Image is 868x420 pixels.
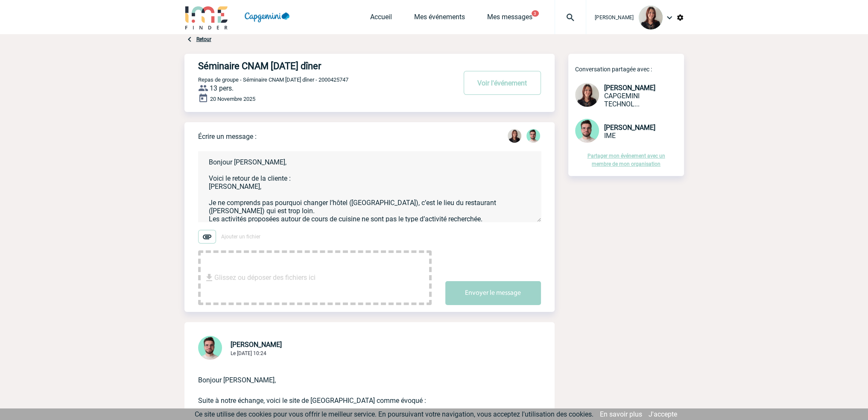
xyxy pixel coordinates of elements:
span: [PERSON_NAME] [604,123,655,132]
span: Ce site utilise des cookies pour vous offrir le meilleur service. En poursuivant votre navigation... [195,410,593,418]
span: Repas de groupe - Séminaire CNAM [DATE] dîner - 2000425747 [198,76,348,83]
h4: Séminaire CNAM [DATE] dîner [198,61,431,71]
span: CAPGEMINI TECHNOLOGY SERVICES [604,92,640,108]
img: 121547-2.png [526,129,540,143]
img: 121547-2.png [575,119,599,143]
button: Envoyer le message [445,281,541,305]
div: Roxane MAZET [508,129,521,144]
span: 20 Novembre 2025 [210,96,255,102]
img: 102169-1.jpg [639,6,663,29]
img: 121547-2.png [198,336,222,360]
a: Mes messages [487,13,532,25]
span: Glissez ou déposer des fichiers ici [214,256,316,299]
img: IME-Finder [184,5,229,29]
span: [PERSON_NAME] [604,84,655,92]
p: Conversation partagée avec : [575,66,684,73]
img: 102169-1.jpg [575,83,599,107]
span: IME [604,132,616,140]
a: Partager mon événement avec un membre de mon organisation [587,153,665,167]
a: Accueil [370,13,392,25]
img: file_download.svg [204,273,214,283]
button: Voir l'événement [464,71,541,95]
a: En savoir plus [600,410,642,418]
span: Le [DATE] 10:24 [231,350,266,356]
a: Mes événements [414,13,465,25]
span: [PERSON_NAME] [595,15,634,21]
span: Ajouter un fichier [221,234,260,240]
div: Benjamin ROLAND [526,129,540,144]
a: J'accepte [649,410,677,418]
img: 102169-1.jpg [508,129,521,143]
p: Écrire un message : [198,132,257,141]
a: Retour [196,36,211,42]
span: 13 pers. [210,84,234,92]
span: [PERSON_NAME] [231,341,282,349]
button: 3 [532,10,539,17]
